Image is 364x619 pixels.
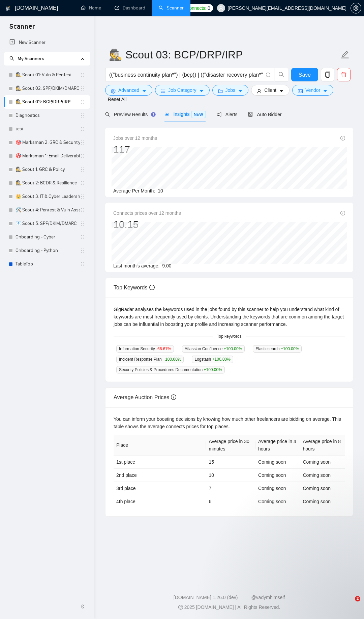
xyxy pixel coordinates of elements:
[114,456,206,469] td: 1st place
[340,211,345,215] span: info-circle
[340,136,345,140] span: info-circle
[224,346,242,351] span: +100.00 %
[80,248,85,253] span: holder
[16,230,80,244] a: Onboarding - Cyber
[321,72,334,78] span: copy
[80,140,85,145] span: holder
[80,261,85,267] span: holder
[116,356,184,363] span: Incident Response Plan
[80,221,85,226] span: holder
[4,190,90,203] li: 👑 Scout 3: IT & Cyber Leadership
[206,469,255,482] td: 10
[4,36,90,49] li: New Scanner
[113,263,159,268] span: Last month's average:
[4,82,90,95] li: 🕵️ Scout 02: SPF/DKIM/DMARC
[16,136,80,149] a: 🎯 Marksman 2: GRC & Security Audits
[16,82,80,95] a: 🕵️ Scout 02: SPF/DKIM/DMARC
[16,122,80,136] a: test
[162,263,171,268] span: 9.00
[212,85,249,96] button: folderJobscaret-down
[80,234,85,240] span: holder
[300,456,345,469] td: Coming soon
[113,134,157,142] span: Jobs over 12 months
[80,113,85,118] span: holder
[114,278,345,297] div: Top Keywords
[300,482,345,495] td: Coming soon
[217,112,221,117] span: notification
[321,68,334,81] button: copy
[182,345,245,353] span: Atlassian Confluence
[18,56,44,61] span: My Scanners
[114,495,206,508] td: 4th place
[113,218,181,231] div: 10.15
[4,68,90,82] li: 🕵️ Scout 01: Vuln & PenTest
[206,435,255,456] th: Average price in 30 minutes
[248,112,281,117] span: Auto Bidder
[105,112,110,117] span: search
[192,356,233,363] span: Logstash
[266,73,270,77] span: info-circle
[161,88,165,94] span: bars
[80,194,85,199] span: holder
[16,190,80,203] a: 👑 Scout 3: IT & Cyber Leadership
[218,88,223,94] span: folder
[16,163,80,176] a: 🕵️ Scout 1: GRC & Policy
[114,482,206,495] td: 3rd place
[116,345,174,353] span: Information Security
[298,88,303,94] span: idcard
[323,88,328,94] span: caret-down
[80,153,85,159] span: holder
[115,5,145,11] a: dashboardDashboard
[113,143,157,156] div: 117
[4,163,90,176] li: 🕵️ Scout 1: GRC & Policy
[111,88,116,94] span: setting
[80,72,85,78] span: holder
[341,50,350,59] span: edit
[163,357,181,362] span: +100.00 %
[16,68,80,82] a: 🕵️ Scout 01: Vuln & PenTest
[300,435,345,456] th: Average price in 8 hours
[80,603,87,610] span: double-left
[80,86,85,91] span: holder
[279,88,284,94] span: caret-down
[16,203,80,217] a: 🛠️ Scout 4: Pentest & Vuln Assessment
[109,46,339,63] input: Scanner name...
[81,5,101,11] a: homeHome
[164,111,206,117] span: Insights
[4,122,90,136] li: test
[159,5,184,11] a: searchScanner
[238,88,243,94] span: caret-down
[275,68,288,81] button: search
[100,604,359,611] div: 2025 [DOMAIN_NAME] | All Rights Reserved.
[257,88,262,94] span: user
[9,56,44,61] span: My Scanners
[4,244,90,257] li: Onboarding - Python
[16,109,80,122] a: Diagnostics
[155,85,209,96] button: barsJob Categorycaret-down
[9,36,85,49] a: New Scanner
[9,56,14,61] span: search
[281,346,299,351] span: +100.00 %
[114,435,206,456] th: Place
[105,112,154,117] span: Preview Results
[164,112,169,117] span: area-chart
[4,257,90,271] li: TableTop
[191,111,206,118] span: NEW
[206,482,255,495] td: 7
[199,88,204,94] span: caret-down
[16,217,80,230] a: 📧 Scout 5: SPF/DKIM/DMARC
[114,469,206,482] td: 2nd place
[255,495,300,508] td: Coming soon
[4,109,90,122] li: Diagnostics
[150,111,156,118] div: Tooltip anchor
[142,88,147,94] span: caret-down
[253,345,302,353] span: Elasticsearch
[16,95,80,109] a: 🕵️ Scout 03: BCP/DRP/IRP
[16,176,80,190] a: 🕵️ Scout 2: BCDR & Resilience
[114,388,345,407] div: Average Auction Prices
[264,86,276,94] span: Client
[158,188,163,194] span: 10
[16,149,80,163] a: 🎯 Marksman 1: Email Deliverability
[116,366,225,373] span: Security Policies & Procedures Documentation
[351,5,361,11] a: setting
